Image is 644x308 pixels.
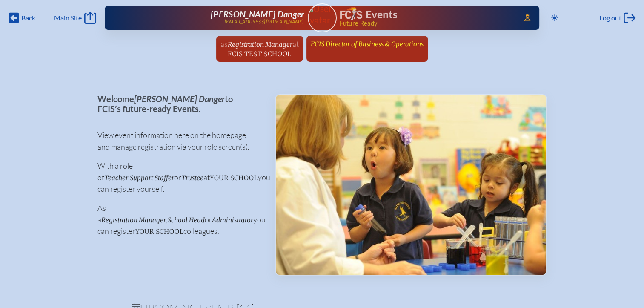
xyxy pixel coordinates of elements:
[211,9,304,19] span: [PERSON_NAME] Danger
[97,130,261,153] p: View event information here on the homepage and manage registration via your role screen(s).
[21,14,35,22] span: Back
[168,216,205,224] span: School Head
[54,14,82,22] span: Main Site
[130,174,174,182] span: Support Staffer
[104,174,128,182] span: Teacher
[210,174,258,182] span: your school
[339,20,512,26] span: Future Ready
[132,9,304,26] a: [PERSON_NAME] Danger[EMAIL_ADDRESS][DOMAIN_NAME]
[311,40,424,48] span: FCIS Director of Business & Operations
[135,227,183,236] span: your school
[134,94,225,104] span: [PERSON_NAME] Danger
[224,19,304,25] p: [EMAIL_ADDRESS][DOMAIN_NAME]
[97,94,261,113] p: Welcome to FCIS’s future-ready Events.
[97,202,261,237] p: As a , or you can register colleagues.
[307,36,427,52] a: FCIS Director of Business & Operations
[292,39,299,49] span: at
[308,3,337,32] a: User Avatar
[97,160,261,195] p: With a role of , or at you can register yourself.
[304,3,340,26] img: User Avatar
[220,39,228,49] span: as
[181,174,203,182] span: Trustee
[54,12,96,24] a: Main Site
[228,40,292,49] span: Registration Manager
[217,36,302,62] a: asRegistration ManageratFCIS Test School
[228,50,291,58] span: FCIS Test School
[276,95,546,275] img: Events
[340,7,512,26] div: FCIS Events — Future ready
[212,216,253,224] span: Administrator
[599,14,621,22] span: Log out
[101,216,166,224] span: Registration Manager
